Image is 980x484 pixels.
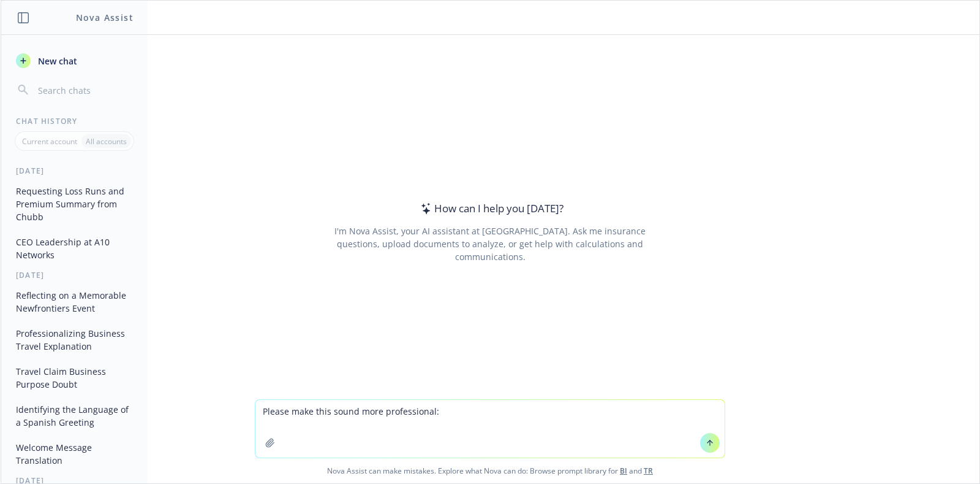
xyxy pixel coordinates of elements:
[11,285,138,318] button: Reflecting on a Memorable Newfrontiers Event
[317,225,662,263] div: I'm Nova Assist, your AI assistant at [GEOGRAPHIC_DATA]. Ask me insurance questions, upload docum...
[11,399,138,432] button: Identifying the Language of a Spanish Greeting
[620,466,627,476] a: BI
[11,181,138,227] button: Requesting Loss Runs and Premium Summary from Chubb
[255,400,725,458] textarea: Please make this sound more professional:
[11,50,138,72] button: New chat
[417,201,563,217] div: How can I help you [DATE]?
[1,270,148,280] div: [DATE]
[36,55,77,67] span: New chat
[1,166,148,176] div: [DATE]
[11,232,138,265] button: CEO Leadership at A10 Networks
[1,116,148,126] div: Chat History
[36,82,133,99] input: Search chats
[11,323,138,356] button: Professionalizing Business Travel Explanation
[6,458,974,483] span: Nova Assist can make mistakes. Explore what Nova can do: Browse prompt library for and
[11,437,138,471] button: Welcome Message Translation
[76,11,134,24] h1: Nova Assist
[644,466,653,476] a: TR
[22,136,77,147] p: Current account
[11,361,138,394] button: Travel Claim Business Purpose Doubt
[86,136,127,147] p: All accounts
